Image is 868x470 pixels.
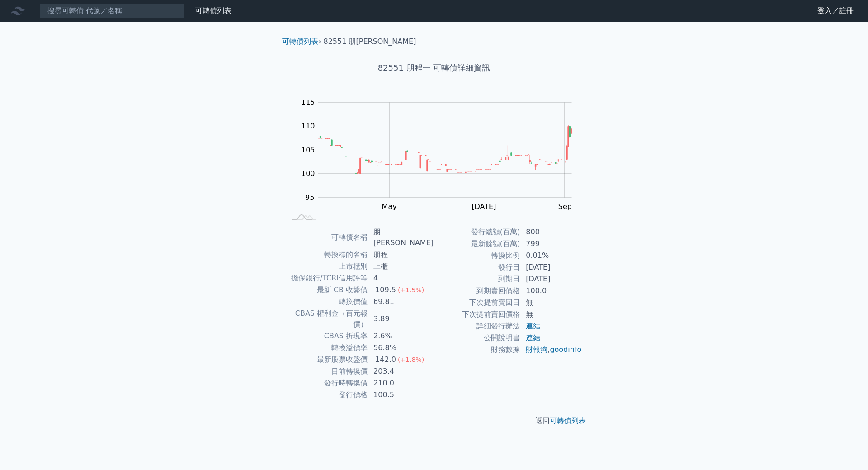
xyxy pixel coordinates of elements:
[520,285,582,297] td: 100.0
[558,202,572,211] tspan: Sep
[520,250,582,261] td: 0.01%
[526,333,540,342] a: 連結
[368,272,434,284] td: 4
[434,309,520,320] td: 下次提前賣回價格
[324,36,416,47] li: 82551 朋[PERSON_NAME]
[286,296,368,308] td: 轉換價值
[520,297,582,309] td: 無
[286,377,368,389] td: 發行時轉換價
[40,3,184,19] input: 搜尋可轉債 代號／名稱
[472,202,496,211] tspan: [DATE]
[434,226,520,238] td: 發行總額(百萬)
[520,226,582,238] td: 800
[368,226,434,249] td: 朋[PERSON_NAME]
[810,4,861,18] a: 登入／註冊
[434,238,520,250] td: 最新餘額(百萬)
[368,296,434,308] td: 69.81
[286,272,368,284] td: 擔保銀行/TCRI信用評等
[286,342,368,354] td: 轉換溢價率
[520,344,582,356] td: ,
[286,226,368,249] td: 可轉債名稱
[282,37,318,46] a: 可轉債列表
[301,169,315,178] tspan: 100
[434,285,520,297] td: 到期賣回價格
[368,389,434,401] td: 100.5
[368,366,434,377] td: 203.4
[305,193,314,202] tspan: 95
[526,322,540,330] a: 連結
[368,330,434,342] td: 2.6%
[434,261,520,273] td: 發行日
[526,345,547,354] a: 財報狗
[382,202,397,211] tspan: May
[520,273,582,285] td: [DATE]
[550,345,581,354] a: goodinfo
[520,238,582,250] td: 799
[301,146,315,154] tspan: 105
[286,389,368,401] td: 發行價格
[434,344,520,356] td: 財務數據
[398,286,424,294] span: (+1.5%)
[434,297,520,309] td: 下次提前賣回日
[286,366,368,377] td: 目前轉換價
[434,320,520,332] td: 詳細發行辦法
[550,416,586,425] a: 可轉債列表
[434,332,520,344] td: 公開說明書
[368,261,434,272] td: 上櫃
[373,285,398,295] div: 109.5
[434,250,520,261] td: 轉換比例
[398,356,424,363] span: (+1.8%)
[373,354,398,365] div: 142.0
[368,308,434,330] td: 3.89
[282,36,321,47] li: ›
[195,6,231,15] a: 可轉債列表
[368,342,434,354] td: 56.8%
[286,284,368,296] td: 最新 CB 收盤價
[368,377,434,389] td: 210.0
[286,308,368,330] td: CBAS 權利金（百元報價）
[368,249,434,261] td: 朋程
[296,98,585,211] g: Chart
[434,273,520,285] td: 到期日
[286,249,368,261] td: 轉換標的名稱
[286,354,368,366] td: 最新股票收盤價
[520,261,582,273] td: [DATE]
[275,62,593,74] h1: 82551 朋程一 可轉債詳細資訊
[301,122,315,130] tspan: 110
[301,98,315,107] tspan: 115
[520,309,582,320] td: 無
[275,415,593,426] p: 返回
[286,261,368,272] td: 上市櫃別
[286,330,368,342] td: CBAS 折現率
